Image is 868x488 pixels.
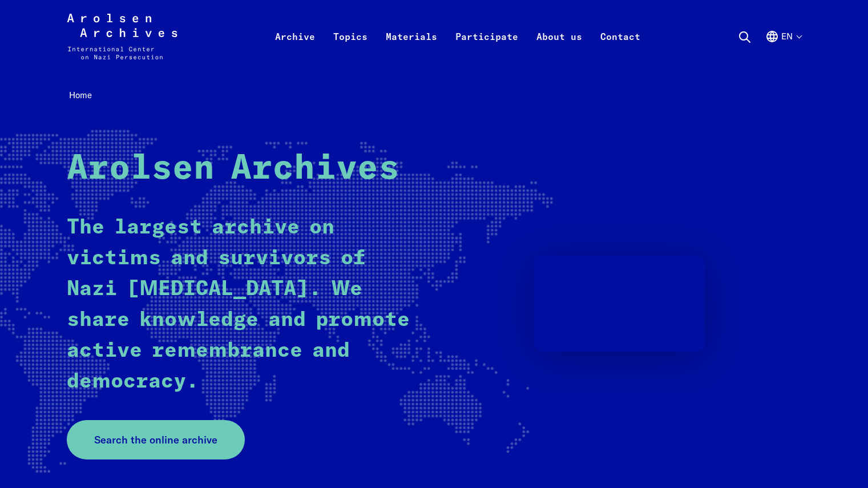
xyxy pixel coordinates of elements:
[67,212,414,397] p: The largest archive on victims and survivors of Nazi [MEDICAL_DATA]. We share knowledge and promo...
[94,432,217,447] span: Search the online archive
[266,14,649,59] nav: Primary
[527,27,591,73] a: About us
[266,27,324,73] a: Archive
[446,27,527,73] a: Participate
[67,152,399,186] strong: Arolsen Archives
[324,27,377,73] a: Topics
[67,420,245,459] a: Search the online archive
[67,87,802,104] nav: Breadcrumb
[69,90,92,100] span: Home
[377,27,446,73] a: Materials
[765,30,801,71] button: English, language selection
[591,27,649,73] a: Contact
